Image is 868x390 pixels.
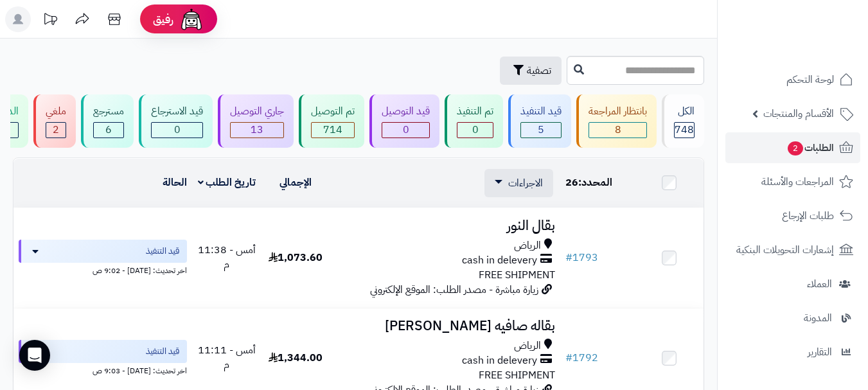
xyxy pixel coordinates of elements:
span: الاجراءات [508,175,543,191]
span: زيارة مباشرة - مصدر الطلب: الموقع الإلكتروني [370,282,538,297]
img: ai-face.png [179,6,204,32]
span: أمس - 11:38 م [198,242,256,272]
a: تم التنفيذ 0 [442,94,506,148]
span: 8 [615,122,621,137]
span: cash in delevery [462,353,537,368]
button: تصفية [500,57,562,85]
a: قيد التوصيل 0 [367,94,442,148]
a: تحديثات المنصة [34,6,66,35]
a: لوحة التحكم [725,64,860,95]
span: 0 [472,122,479,137]
a: مسترجع 6 [78,94,136,148]
div: 0 [457,123,493,137]
span: # [565,350,572,366]
span: 1,073.60 [269,250,323,265]
span: 0 [174,122,181,137]
span: # [565,250,572,265]
span: أمس - 11:11 م [198,342,256,373]
a: بانتظار المراجعة 8 [574,94,659,148]
span: التقارير [808,343,832,361]
a: التقارير [725,337,860,368]
span: قيد التنفيذ [146,345,179,358]
div: 8 [589,123,646,137]
span: قيد التنفيذ [146,245,179,258]
a: المراجعات والأسئلة [725,166,860,197]
div: 6 [94,123,123,137]
a: جاري التوصيل 13 [215,94,296,148]
a: الطلبات2 [725,132,860,163]
div: مسترجع [93,104,124,119]
div: 0 [382,123,429,137]
span: 2 [53,122,59,137]
h3: بقال النور [335,218,555,233]
span: 2 [787,141,803,155]
a: قيد الاسترجاع 0 [136,94,215,148]
div: 2 [46,123,66,137]
a: الحالة [163,175,187,190]
a: ملغي 2 [31,94,78,148]
span: الرياض [514,339,541,353]
span: لوحة التحكم [786,71,834,89]
div: 5 [521,123,561,137]
a: الاجراءات [495,175,543,191]
span: 714 [323,122,342,137]
span: تصفية [527,63,551,78]
a: تم التوصيل 714 [296,94,367,148]
div: اخر تحديث: [DATE] - 9:03 ص [19,363,187,377]
div: 0 [152,123,202,137]
span: الأقسام والمنتجات [763,105,834,123]
span: 1,344.00 [269,350,323,366]
div: المحدد: [565,175,630,190]
span: إشعارات التحويلات البنكية [736,241,834,259]
a: طلبات الإرجاع [725,200,860,231]
span: 748 [675,122,694,137]
h3: بقاله صافيه [PERSON_NAME] [335,319,555,333]
span: FREE SHIPMENT [479,368,555,383]
span: الرياض [514,238,541,253]
div: قيد التنفيذ [520,104,562,119]
a: #1792 [565,350,598,366]
span: المدونة [804,309,832,327]
a: العملاء [725,269,860,299]
span: المراجعات والأسئلة [761,173,834,191]
div: ملغي [46,104,66,119]
div: 714 [312,123,354,137]
span: 6 [105,122,112,137]
div: 13 [231,123,283,137]
div: اخر تحديث: [DATE] - 9:02 ص [19,263,187,276]
div: تم التنفيذ [457,104,493,119]
span: 5 [538,122,544,137]
div: جاري التوصيل [230,104,284,119]
span: طلبات الإرجاع [782,207,834,225]
span: الطلبات [786,139,834,157]
a: المدونة [725,303,860,333]
span: 13 [251,122,263,137]
span: cash in delevery [462,253,537,268]
div: قيد التوصيل [382,104,430,119]
a: تاريخ الطلب [198,175,256,190]
a: إشعارات التحويلات البنكية [725,235,860,265]
a: #1793 [565,250,598,265]
span: 0 [403,122,409,137]
span: FREE SHIPMENT [479,267,555,283]
div: الكل [674,104,695,119]
a: الإجمالي [279,175,312,190]
span: العملاء [807,275,832,293]
span: 26 [565,175,578,190]
img: logo-2.png [781,10,856,37]
a: الكل748 [659,94,707,148]
div: قيد الاسترجاع [151,104,203,119]
div: Open Intercom Messenger [19,340,50,371]
span: رفيق [153,12,173,27]
div: تم التوصيل [311,104,355,119]
div: بانتظار المراجعة [589,104,647,119]
a: قيد التنفيذ 5 [506,94,574,148]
